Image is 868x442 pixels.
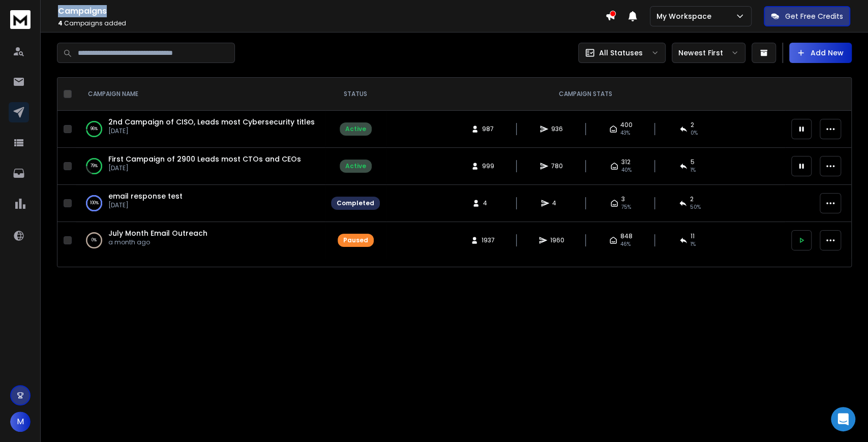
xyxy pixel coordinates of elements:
[620,129,630,137] span: 43 %
[621,158,631,166] span: 312
[672,43,745,63] button: Newest First
[108,154,301,164] a: First Campaign of 2900 Leads most CTOs and CEOs
[482,236,495,244] span: 1937
[76,185,325,222] td: 100%email response test[DATE]
[482,162,494,170] span: 999
[58,5,605,17] h1: Campaigns
[691,129,698,137] span: 0 %
[621,166,632,174] span: 40 %
[620,240,631,248] span: 46 %
[691,166,696,174] span: 1 %
[91,124,98,134] p: 96 %
[620,121,633,129] span: 400
[91,161,98,171] p: 79 %
[550,236,564,244] span: 1960
[551,125,563,133] span: 936
[108,127,315,135] p: [DATE]
[108,228,207,238] a: July Month Email Outreach
[691,240,696,248] span: 1 %
[325,78,386,111] th: STATUS
[337,199,374,207] div: Completed
[789,43,852,63] button: Add New
[691,232,695,240] span: 11
[10,412,31,432] button: M
[345,162,366,170] div: Active
[690,195,694,203] span: 2
[76,148,325,185] td: 79%First Campaign of 2900 Leads most CTOs and CEOs[DATE]
[76,222,325,259] td: 0%July Month Email Outreacha month ago
[92,235,97,245] p: 0 %
[764,6,850,26] button: Get Free Credits
[785,11,843,21] p: Get Free Credits
[620,232,633,240] span: 848
[58,19,63,27] span: 4
[58,19,605,27] p: Campaigns added
[656,11,715,21] p: My Workspace
[10,10,31,29] img: logo
[551,162,563,170] span: 780
[831,407,855,431] div: Open Intercom Messenger
[621,195,625,203] span: 3
[386,78,785,111] th: CAMPAIGN STATS
[108,191,183,201] a: email response test
[691,121,694,129] span: 2
[90,198,99,208] p: 100 %
[482,125,494,133] span: 987
[690,203,701,211] span: 50 %
[343,236,368,244] div: Paused
[552,199,562,207] span: 4
[76,111,325,148] td: 96%2nd Campaign of CISO, Leads most Cybersecurity titles[DATE]
[108,117,315,127] a: 2nd Campaign of CISO, Leads most Cybersecurity titles
[483,199,493,207] span: 4
[691,158,695,166] span: 5
[345,125,366,133] div: Active
[621,203,631,211] span: 75 %
[108,238,207,246] p: a month ago
[108,201,183,209] p: [DATE]
[108,164,301,172] p: [DATE]
[76,78,325,111] th: CAMPAIGN NAME
[599,48,643,58] p: All Statuses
